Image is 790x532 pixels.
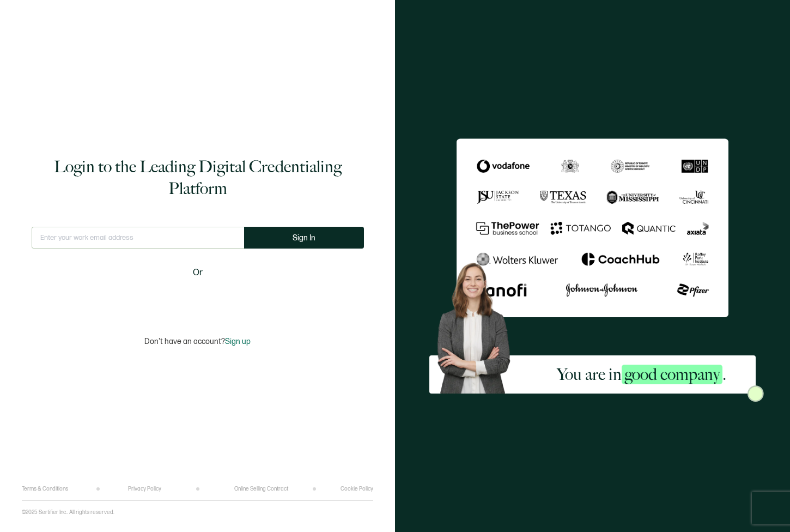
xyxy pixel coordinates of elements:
input: Enter your work email address [32,227,244,249]
iframe: Sign in with Google Button [130,287,266,311]
button: Sign In [244,227,364,249]
a: Cookie Policy [341,486,373,492]
img: Sertifier Login - You are in <span class="strong-h">good company</span>. Hero [429,256,527,394]
span: Or [193,266,203,280]
a: Privacy Policy [128,486,161,492]
a: Terms & Conditions [22,486,68,492]
p: ©2025 Sertifier Inc.. All rights reserved. [22,509,114,516]
span: Sign up [225,337,251,346]
span: Sign In [293,234,315,242]
p: Don't have an account? [144,337,251,346]
h1: Login to the Leading Digital Credentialing Platform [30,156,365,199]
a: Online Selling Contract [234,486,288,492]
span: good company [622,365,722,384]
img: Sertifier Login - You are in <span class="strong-h">good company</span>. [457,138,728,318]
img: Sertifier Login [748,385,764,402]
h2: You are in . [557,364,726,385]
